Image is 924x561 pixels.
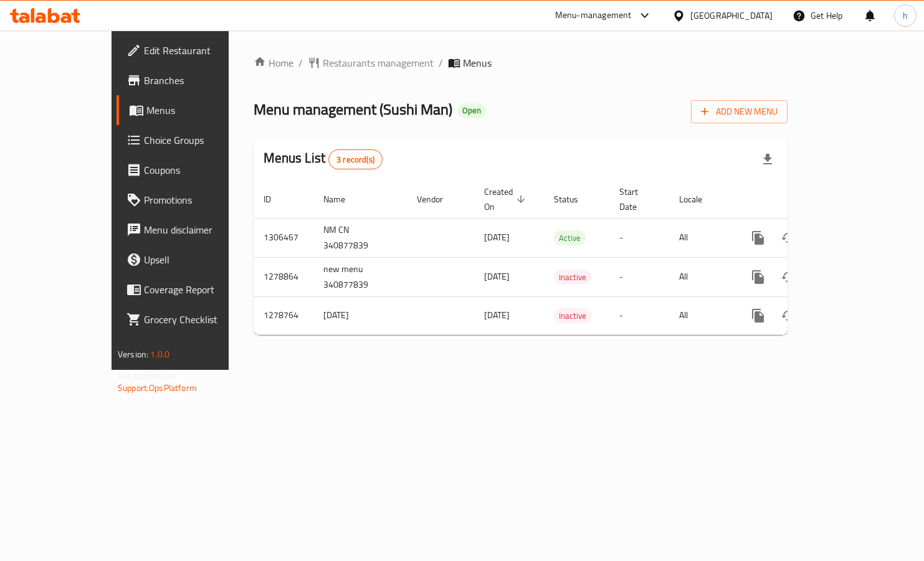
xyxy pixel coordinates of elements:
[254,218,313,257] td: 1306467
[118,367,175,384] span: Get support on:
[773,301,803,331] button: Change Status
[117,125,266,155] a: Choice Groups
[308,55,434,70] a: Restaurants management
[554,270,591,285] span: Inactive
[144,252,256,267] span: Upsell
[329,154,382,166] span: 3 record(s)
[323,55,434,70] span: Restaurants management
[118,346,148,362] span: Version:
[554,309,591,323] span: Inactive
[254,55,788,70] nav: breadcrumb
[690,9,773,22] div: [GEOGRAPHIC_DATA]
[144,222,256,237] span: Menu disclaimer
[743,223,773,253] button: more
[669,218,733,257] td: All
[117,185,266,215] a: Promotions
[609,218,669,257] td: -
[669,257,733,296] td: All
[298,55,303,70] li: /
[117,35,266,65] a: Edit Restaurant
[117,245,266,275] a: Upsell
[144,163,256,177] span: Coupons
[903,9,908,22] span: h
[457,103,486,118] div: Open
[743,262,773,292] button: more
[439,55,443,70] li: /
[463,55,492,70] span: Menus
[417,192,459,207] span: Vendor
[555,8,632,23] div: Menu-management
[323,192,361,207] span: Name
[254,257,313,296] td: 1278864
[753,144,783,174] div: Export file
[619,184,654,214] span: Start Date
[117,65,266,95] a: Branches
[554,192,594,207] span: Status
[117,304,266,334] a: Grocery Checklist
[691,100,788,123] button: Add New Menu
[117,215,266,245] a: Menu disclaimer
[484,229,510,245] span: [DATE]
[144,133,256,148] span: Choice Groups
[554,308,591,323] div: Inactive
[144,282,256,297] span: Coverage Report
[743,301,773,331] button: more
[484,268,510,285] span: [DATE]
[679,192,718,207] span: Locale
[146,103,256,118] span: Menus
[554,231,586,245] span: Active
[609,257,669,296] td: -
[264,149,383,169] h2: Menus List
[264,192,287,207] span: ID
[669,296,733,334] td: All
[484,307,510,323] span: [DATE]
[457,105,486,116] span: Open
[733,181,873,219] th: Actions
[773,262,803,292] button: Change Status
[484,184,529,214] span: Created On
[144,312,256,327] span: Grocery Checklist
[254,181,873,335] table: enhanced table
[609,296,669,334] td: -
[773,223,803,253] button: Change Status
[313,257,407,296] td: new menu 340877839
[144,43,256,58] span: Edit Restaurant
[144,73,256,88] span: Branches
[328,149,383,169] div: Total records count
[117,95,266,125] a: Menus
[701,104,778,120] span: Add New Menu
[117,155,266,185] a: Coupons
[254,296,313,334] td: 1278764
[554,270,591,285] div: Inactive
[118,380,197,396] a: Support.OpsPlatform
[150,346,169,362] span: 1.0.0
[254,95,452,123] span: Menu management ( Sushi Man )
[144,192,256,207] span: Promotions
[254,55,293,70] a: Home
[313,296,407,334] td: [DATE]
[117,275,266,304] a: Coverage Report
[313,218,407,257] td: NM CN 340877839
